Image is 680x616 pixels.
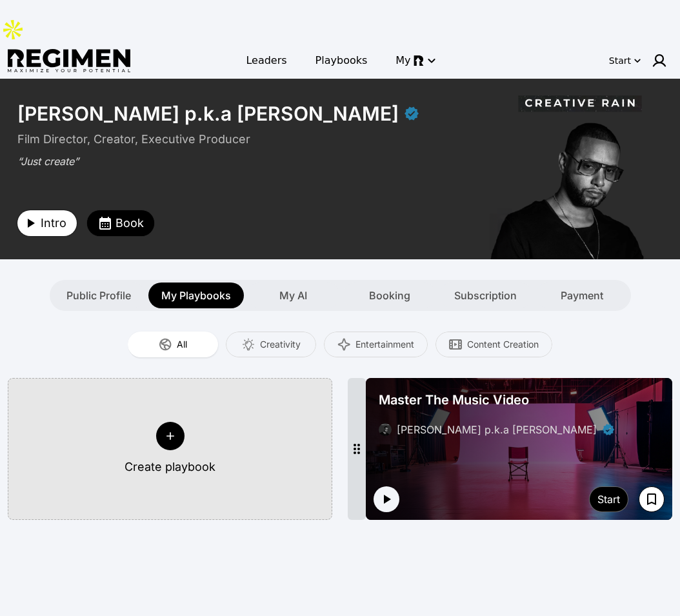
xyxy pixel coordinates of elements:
[17,102,399,125] div: [PERSON_NAME] p.k.a [PERSON_NAME]
[454,288,517,303] span: Subscription
[242,338,255,351] img: Creativity
[315,53,368,68] span: Playbooks
[226,332,316,357] button: Creativity
[395,53,410,68] span: My
[246,53,286,68] span: Leaders
[467,338,539,351] span: Content Creation
[404,106,419,121] div: Verified partner - Julien Christian Lutz p.k.a Director X
[308,49,375,72] a: Playbooks
[337,338,350,351] img: Entertainment
[589,486,628,512] button: Start
[379,423,392,436] img: avatar of Julien Christian Lutz p.k.a Director X
[17,154,475,169] div: “Just create”
[369,288,410,303] span: Booking
[602,423,615,436] div: Verified partner - Julien Christian Lutz p.k.a Director X
[388,49,441,72] button: My
[435,332,552,357] button: Content Creation
[8,49,130,73] img: Regimen logo
[324,332,428,357] button: Entertainment
[439,283,532,308] button: Subscription
[128,332,218,357] button: All
[260,338,301,351] span: Creativity
[66,288,131,303] span: Public Profile
[17,210,77,236] button: Intro
[561,288,603,303] span: Payment
[449,338,462,351] img: Content Creation
[115,214,144,232] span: Book
[609,54,631,67] div: Start
[374,486,399,512] button: Play intro
[41,214,66,232] span: Intro
[535,283,628,308] button: Payment
[397,422,597,437] div: [PERSON_NAME] p.k.a [PERSON_NAME]
[177,338,187,351] span: All
[597,492,620,507] div: Start
[279,288,307,303] span: My AI
[52,283,145,308] button: Public Profile
[652,53,667,68] img: user icon
[125,458,215,476] div: Create playbook
[355,338,414,351] span: Entertainment
[17,130,475,148] div: Film Director, Creator, Executive Producer
[159,338,172,351] img: All
[639,486,665,512] button: Save
[148,283,244,308] button: My Playbooks
[379,391,529,409] span: Master The Music Video
[343,283,436,308] button: Booking
[161,288,231,303] span: My Playbooks
[606,50,644,71] button: Start
[8,378,332,520] button: Create playbook
[87,210,154,236] button: Book
[247,283,340,308] button: My AI
[238,49,294,72] a: Leaders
